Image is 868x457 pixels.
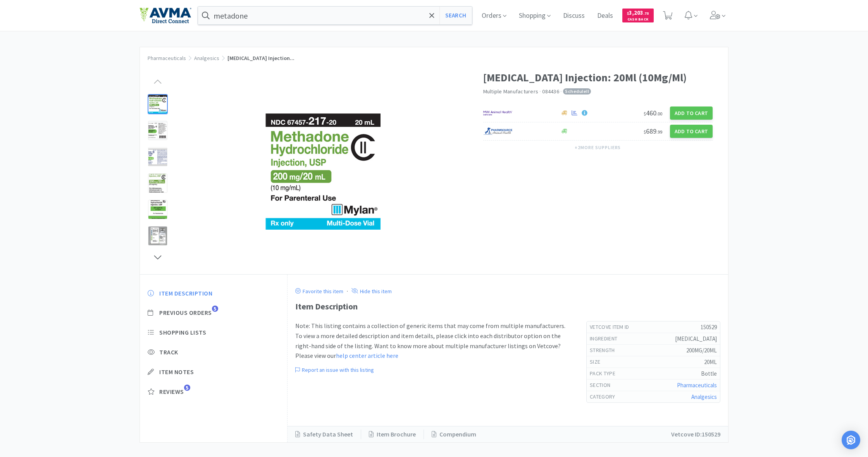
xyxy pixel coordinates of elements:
span: . 75 [643,11,649,16]
h5: Bottle [622,369,717,378]
span: Previous Orders [159,309,212,317]
button: Add to Cart [670,107,713,120]
p: Report an issue with this listing [300,366,374,373]
span: Shopping Lists [159,328,206,337]
h5: 20ML [606,358,717,366]
a: $3,203.75Cash Back [622,5,654,26]
p: Vetcove ID: 150529 [671,430,720,440]
h6: Section [590,381,617,389]
h5: [MEDICAL_DATA] [623,335,717,343]
h6: Vetcove Item Id [590,323,635,331]
span: $ [644,129,646,135]
img: e4e33dab9f054f5782a47901c742baa9_102.png [139,7,191,24]
img: de93df49160d49119d291c66ed1db82f_149919.png [265,113,381,230]
span: Reviews [159,388,184,396]
h6: strength [590,347,621,354]
a: Compendium [424,430,484,440]
span: . 00 [656,111,662,117]
h6: size [590,358,606,366]
h5: 150529 [635,323,717,331]
h6: pack type [590,370,622,378]
h5: 200MG/20ML [621,346,717,354]
span: [MEDICAL_DATA] Injection... [227,55,294,62]
span: 5 [212,306,218,312]
span: 460 [644,108,662,117]
span: Schedule II [563,88,591,94]
h6: Category [590,393,621,401]
a: Discuss [560,12,588,19]
div: · [347,286,348,296]
p: Hide this item [358,288,392,295]
a: Pharmaceuticals [677,381,717,389]
h1: [MEDICAL_DATA] Injection: 20Ml (10Mg/Ml) [483,69,713,86]
button: +2more suppliers [571,142,625,153]
span: 084436 [542,88,559,95]
span: . 99 [656,129,662,135]
a: Analgesics [691,393,717,400]
div: Open Intercom Messenger [842,431,860,449]
a: Pharmaceuticals [148,55,186,62]
a: Deals [594,12,616,19]
a: Safety Data Sheet [295,430,361,440]
div: Item Description [295,300,721,313]
span: Cash Back [627,17,649,22]
img: f6b2451649754179b5b4e0c70c3f7cb0_2.png [483,107,512,119]
span: $ [627,11,629,16]
p: Note: This listing contains a collection of generic items that may come from multiple manufacture... [295,321,571,361]
span: Item Description [159,289,212,297]
span: · [560,88,562,95]
p: Favorite this item [301,288,343,295]
a: Item Brochure [361,430,424,440]
button: Add to Cart [670,125,713,138]
a: help center article here [336,352,398,359]
h6: ingredient [590,335,623,343]
input: Search by item, sku, manufacturer, ingredient, size... [198,7,472,24]
span: 5 [184,385,190,391]
img: 7915dbd3f8974342a4dc3feb8efc1740_58.png [483,125,512,137]
span: Item Notes [159,368,194,376]
span: 3,203 [627,9,649,16]
span: $ [644,111,646,117]
button: Search [439,7,472,24]
a: Multiple Manufacturers [483,88,539,95]
span: · [539,88,541,95]
span: 689 [644,127,662,136]
span: Track [159,348,178,356]
a: Analgesics [194,55,219,62]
